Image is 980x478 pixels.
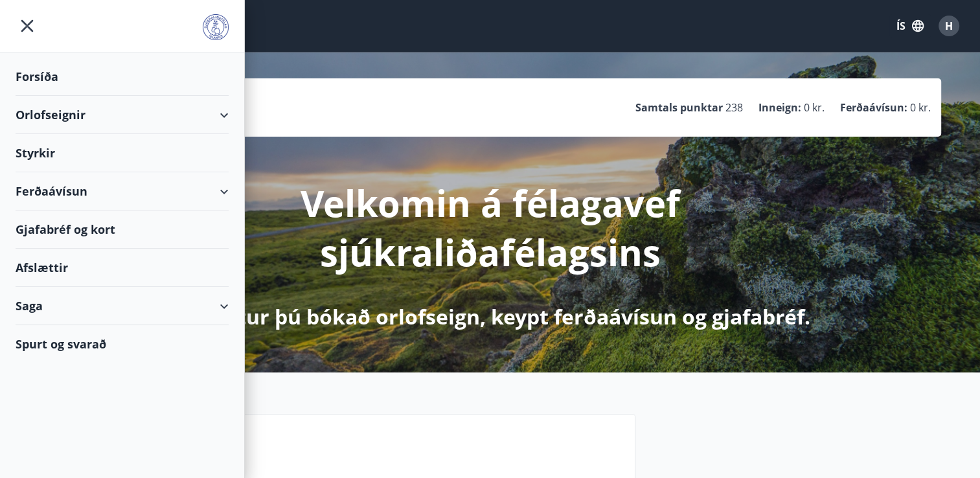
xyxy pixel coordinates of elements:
button: menu [16,14,39,38]
div: Gjafabréf og kort [16,211,229,249]
span: 238 [725,100,743,115]
div: Saga [16,287,229,325]
img: union_logo [203,14,229,40]
button: ÍS [889,14,931,38]
div: Orlofseignir [16,96,229,134]
p: Inneign : [758,100,801,115]
p: Ferðaávísun : [840,100,907,115]
p: Samtals punktar [635,100,723,115]
button: H [933,10,964,41]
p: Hér getur þú bókað orlofseign, keypt ferðaávísun og gjafabréf. [170,302,810,331]
div: Ferðaávísun [16,172,229,211]
span: 0 kr. [910,100,931,115]
div: Forsíða [16,58,229,96]
div: Afslættir [16,249,229,287]
p: Velkomin á félagavef sjúkraliðafélagsins [148,178,832,277]
span: H [945,19,953,33]
div: Styrkir [16,134,229,172]
div: Spurt og svarað [16,325,229,363]
span: 0 kr. [804,100,825,115]
p: Næstu helgi [135,447,624,469]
